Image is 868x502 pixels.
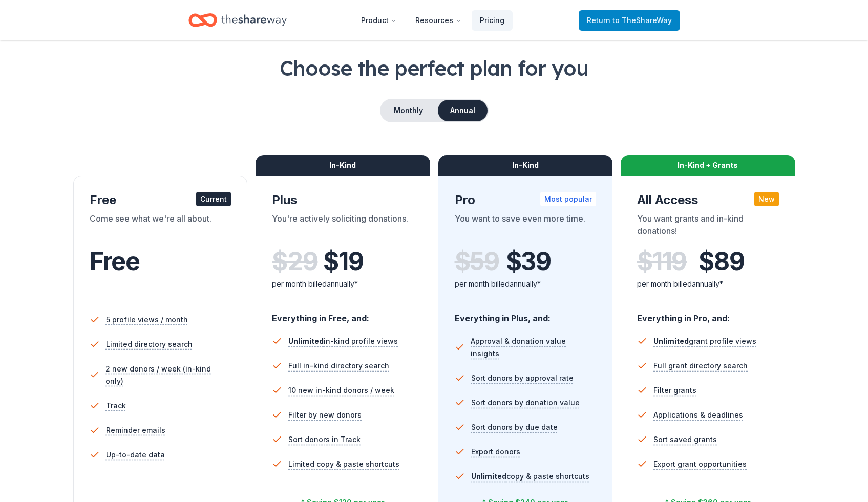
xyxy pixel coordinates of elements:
span: Export donors [471,446,520,458]
div: per month billed annually* [637,278,779,290]
div: Come see what we're all about. [90,212,231,241]
span: $ 39 [506,247,551,276]
span: Sort donors by donation value [471,397,580,409]
button: Product [353,10,405,31]
div: Everything in Pro, and: [637,303,779,325]
span: Unlimited [653,337,689,345]
div: New [754,192,779,206]
h1: Choose the perfect plan for you [41,54,827,82]
span: Sort donors in Track [288,433,361,446]
div: Pro [455,192,597,208]
span: Full in-kind directory search [288,360,389,372]
span: Filter grants [653,384,696,397]
span: in-kind profile views [288,337,398,345]
div: per month billed annually* [455,278,597,290]
div: All Access [637,192,779,208]
span: 10 new in-kind donors / week [288,384,394,397]
div: Current [196,192,231,206]
span: to TheShareWay [612,16,672,25]
span: Sort donors by due date [471,421,558,433]
span: Track [106,400,126,412]
div: Free [90,192,231,208]
div: You want to save even more time. [455,212,597,241]
div: Everything in Free, and: [272,303,414,325]
span: Approval & donation value insights [471,335,596,360]
span: Free [90,246,140,276]
a: Returnto TheShareWay [579,10,680,31]
div: In-Kind [438,155,613,176]
span: $ 89 [698,247,744,276]
nav: Main [353,8,513,32]
div: In-Kind + Grants [621,155,795,176]
a: Pricing [472,10,513,31]
div: Most popular [540,192,596,206]
span: $ 19 [323,247,363,276]
div: per month billed annually* [272,278,414,290]
button: Monthly [381,100,436,121]
div: In-Kind [256,155,430,176]
button: Annual [438,100,488,121]
span: 5 profile views / month [106,314,188,326]
a: Home [188,8,287,32]
span: Export grant opportunities [653,458,747,470]
span: grant profile views [653,337,756,345]
button: Resources [407,10,470,31]
div: Plus [272,192,414,208]
div: Everything in Plus, and: [455,303,597,325]
span: Sort donors by approval rate [471,372,574,384]
span: Sort saved grants [653,433,717,446]
span: Applications & deadlines [653,409,743,421]
div: You want grants and in-kind donations! [637,212,779,241]
span: copy & paste shortcuts [471,472,589,481]
span: Limited directory search [106,338,193,351]
div: You're actively soliciting donations. [272,212,414,241]
span: Filter by new donors [288,409,362,421]
span: Up-to-date data [106,449,165,461]
span: Full grant directory search [653,360,748,372]
span: 2 new donors / week (in-kind only) [105,363,231,387]
span: Return [587,14,672,27]
span: Limited copy & paste shortcuts [288,458,399,470]
span: Unlimited [288,337,324,345]
span: Reminder emails [106,424,165,436]
span: Unlimited [471,472,506,481]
